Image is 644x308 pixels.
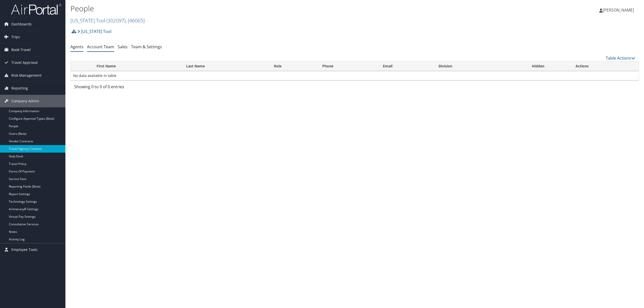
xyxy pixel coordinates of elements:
[603,7,634,13] span: [PERSON_NAME]
[118,44,128,50] a: Sales
[106,17,126,24] span: ( 302097 )
[505,61,571,71] th: Hidden
[11,69,42,82] span: Risk Management
[71,61,92,71] th: : activate to sort column descending
[11,82,28,95] span: Reporting
[131,44,162,50] a: Team & Settings
[70,3,450,14] h1: People
[11,43,31,56] span: Book Travel
[11,18,32,30] span: Dashboards
[71,71,639,80] td: No data available in table
[378,61,434,71] th: Email
[182,61,269,71] th: Last Name
[11,95,39,107] span: Company Admin
[70,44,84,50] a: Agents
[269,61,318,71] th: Role
[571,61,639,71] th: Actions
[606,55,635,61] a: Table Actions
[77,26,111,36] a: [US_STATE] Tool
[74,84,209,92] div: Showing 0 to 0 of 0 entries
[434,61,505,71] th: Division
[11,243,37,256] span: Employee Tools
[70,17,145,24] a: [US_STATE] Tool
[318,61,378,71] th: Phone
[126,17,145,24] span: , [ 46065 ]
[92,61,182,71] th: First Name
[11,56,38,69] span: Travel Approval
[11,31,20,43] span: Trips
[87,44,114,50] a: Account Team
[599,3,639,18] a: [PERSON_NAME]
[11,3,61,15] img: airportal-logo.png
